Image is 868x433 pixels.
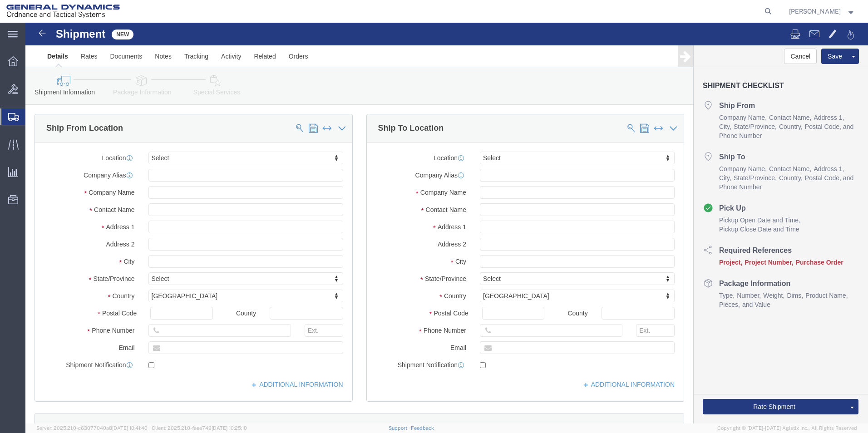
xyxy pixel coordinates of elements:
iframe: FS Legacy Container [25,23,868,423]
span: Brenda Pagan [789,6,841,16]
span: [DATE] 10:41:40 [112,425,148,431]
button: [PERSON_NAME] [789,6,856,17]
a: Feedback [411,425,434,431]
span: Copyright © [DATE]-[DATE] Agistix Inc., All Rights Reserved [717,424,857,432]
a: Support [389,425,411,431]
img: logo [6,5,120,18]
span: [DATE] 10:25:10 [212,425,247,431]
span: Client: 2025.21.0-faee749 [152,425,247,431]
span: Server: 2025.21.0-c63077040a8 [36,425,148,431]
